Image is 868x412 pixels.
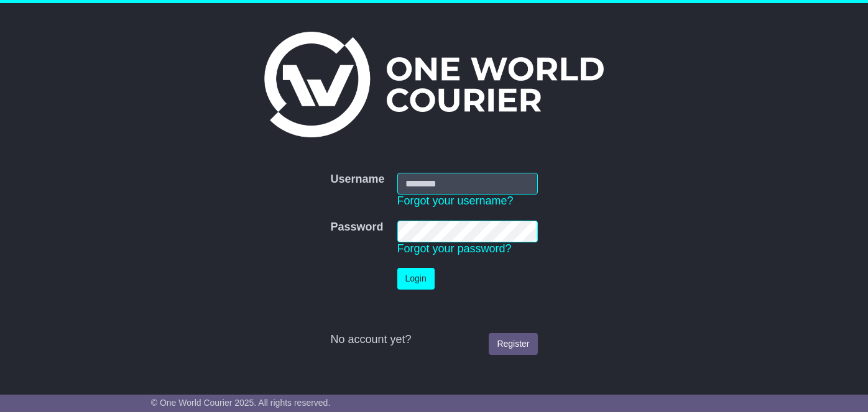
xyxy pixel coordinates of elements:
[330,333,537,347] div: No account yet?
[264,32,604,137] img: One World
[151,398,331,408] span: © One World Courier 2025. All rights reserved.
[330,221,383,234] label: Password
[397,268,435,290] button: Login
[330,173,384,186] label: Username
[397,242,512,255] a: Forgot your password?
[489,333,537,355] a: Register
[397,195,514,207] a: Forgot your username?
